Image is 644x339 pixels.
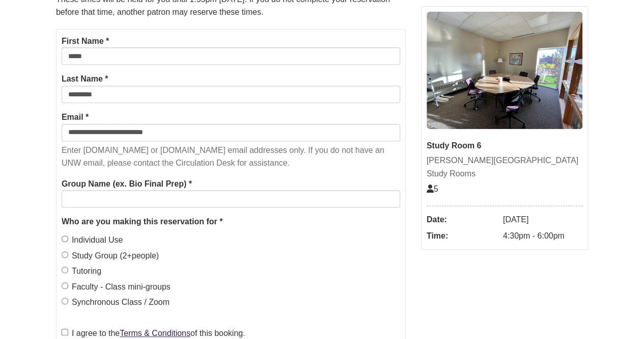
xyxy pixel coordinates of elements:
[62,72,108,86] label: Last Name *
[62,236,68,242] input: Individual Use
[62,111,89,124] label: Email *
[427,154,582,180] div: [PERSON_NAME][GEOGRAPHIC_DATA] Study Rooms
[62,251,68,258] input: Study Group (2+people)
[62,177,192,191] label: Group Name (ex. Bio Final Prep) *
[62,144,400,170] p: Enter [DOMAIN_NAME] or [DOMAIN_NAME] email addresses only. If you do not have an UNW email, pleas...
[62,282,68,289] input: Faculty - Class mini-groups
[427,212,498,228] dt: Date:
[62,296,170,309] label: Synchronous Class / Zoom
[62,35,109,48] label: First Name *
[427,139,582,152] div: Study Room 6
[62,249,159,263] label: Study Group (2+people)
[62,215,400,228] legend: Who are you making this reservation for *
[62,298,68,304] input: Synchronous Class / Zoom
[427,228,498,244] dt: Time:
[62,329,68,335] input: I agree to theTerms & Conditionsof this booking.
[503,212,582,228] dd: [DATE]
[120,329,190,337] a: Terms & Conditions
[427,12,582,129] img: Study Room 6
[62,233,123,247] label: Individual Use
[62,280,171,294] label: Faculty - Class mini-groups
[62,267,68,273] input: Tutoring
[62,265,101,278] label: Tutoring
[427,185,438,193] span: The capacity of this space
[503,228,582,244] dd: 4:30pm - 6:00pm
